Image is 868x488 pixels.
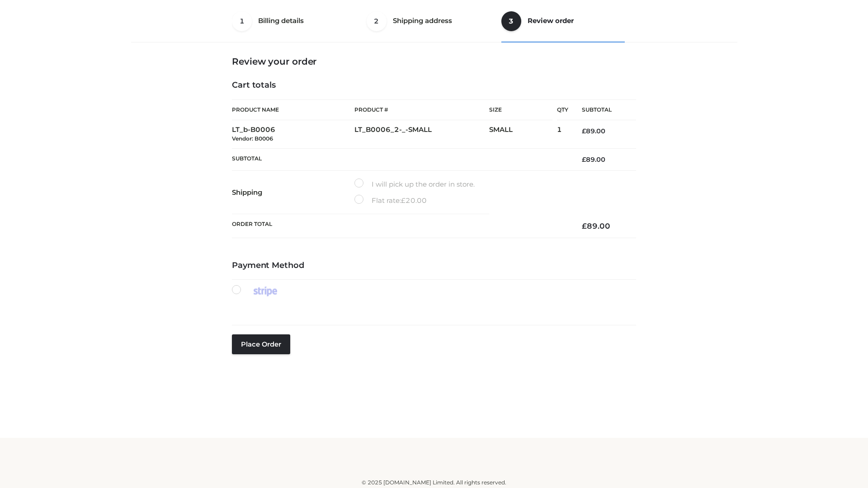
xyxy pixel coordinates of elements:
bdi: 89.00 [582,127,605,135]
td: LT_B0006_2-_-SMALL [354,120,489,149]
td: 1 [557,120,568,149]
th: Product # [354,99,489,120]
bdi: 89.00 [582,155,605,164]
th: Subtotal [568,100,636,120]
small: Vendor: B0006 [232,135,273,142]
th: Subtotal [232,148,568,170]
th: Product Name [232,99,354,120]
span: £ [401,196,406,205]
span: £ [582,155,586,164]
td: SMALL [489,120,557,149]
th: Size [489,100,552,120]
label: Flat rate: [354,195,427,206]
bdi: 20.00 [401,196,427,205]
td: LT_b-B0006 [232,120,354,149]
h4: Cart totals [232,80,636,90]
div: © 2025 [DOMAIN_NAME] Limited. All rights reserved. [134,478,734,487]
span: £ [582,127,586,135]
h4: Payment Method [232,261,636,271]
h3: Review your order [232,56,636,67]
th: Shipping [232,171,354,214]
button: Place order [232,334,290,354]
th: Order Total [232,214,568,238]
span: £ [582,221,587,230]
bdi: 89.00 [582,221,610,230]
label: I will pick up the order in store. [354,178,475,190]
th: Qty [557,99,568,120]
